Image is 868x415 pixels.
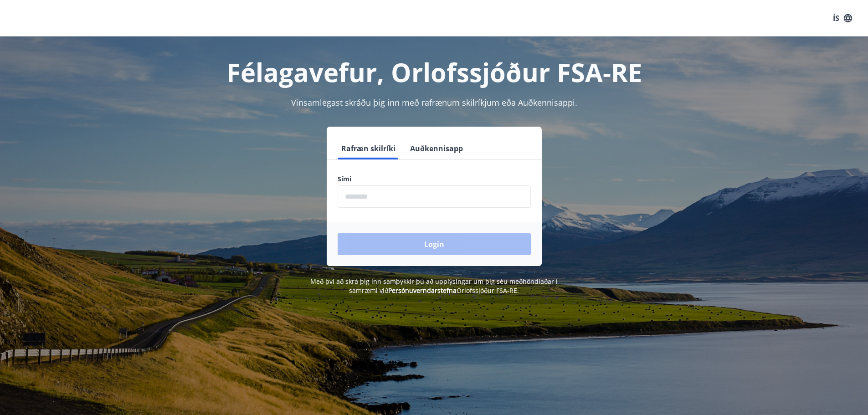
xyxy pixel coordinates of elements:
[828,10,857,26] button: ÍS
[338,138,399,159] button: Rafræn skilríki
[388,286,457,295] a: Persónuverndarstefna
[291,97,577,108] span: Vinsamlegast skráðu þig inn með rafrænum skilríkjum eða Auðkennisappi.
[310,277,558,295] span: Með því að skrá þig inn samþykkir þú að upplýsingar um þig séu meðhöndlaðar í samræmi við Orlofss...
[117,55,751,89] h1: Félagavefur, Orlofssjóður FSA-RE
[338,174,531,184] label: Sími
[406,138,467,159] button: Auðkennisapp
